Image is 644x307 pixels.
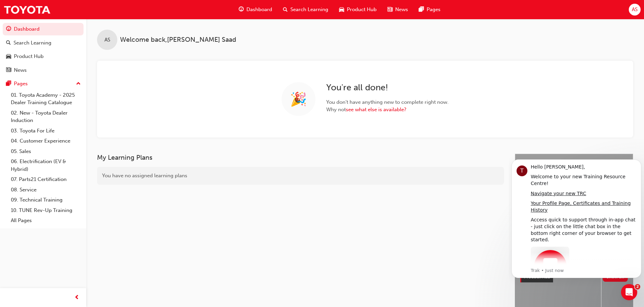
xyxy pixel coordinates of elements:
h3: My Learning Plans [97,154,504,161]
div: Product Hub [14,53,44,60]
span: Dashboard [246,6,272,13]
h2: You ' re all done! [326,82,449,93]
a: 03. Toyota For Life [8,126,84,136]
a: Dashboard [3,23,84,35]
a: News [3,64,84,76]
a: search-iconSearch Learning [278,3,334,17]
span: You don ' t have anything new to complete right now. [326,98,449,106]
a: 01. Toyota Academy - 2025 Dealer Training Catalogue [8,90,84,108]
a: pages-iconPages [413,3,446,17]
span: News [395,6,408,13]
a: 09. Technical Training [8,195,84,205]
div: You have no assigned learning plans [97,167,504,185]
span: prev-icon [74,294,79,302]
button: Pages [3,78,84,90]
a: 05. Sales [8,146,84,157]
span: Search Learning [290,6,328,13]
span: AS [632,6,638,13]
span: 🎉 [290,95,307,103]
a: 02. New - Toyota Dealer Induction [8,108,84,126]
iframe: Intercom live chat [621,284,637,300]
div: Search Learning [14,39,51,47]
a: 04. Customer Experience [8,136,84,146]
a: 10. TUNE Rev-Up Training [8,205,84,216]
div: News [14,66,27,74]
a: 08. Service [8,185,84,195]
a: 06. Electrification (EV & Hybrid) [8,156,84,174]
span: Product Hub [347,6,377,13]
span: Why not [326,106,449,114]
span: AS [104,36,110,44]
span: guage-icon [239,5,244,14]
button: DashboardSearch LearningProduct HubNews [3,22,84,78]
span: news-icon [387,5,392,14]
span: pages-icon [6,81,11,87]
iframe: Intercom notifications message [509,149,644,289]
button: AS [629,4,641,16]
span: up-icon [76,80,81,88]
a: car-iconProduct Hub [334,3,382,17]
span: Welcome back , [PERSON_NAME] Saad [120,36,236,44]
span: pages-icon [419,5,424,14]
a: Product Hub [3,50,84,63]
span: search-icon [6,40,11,46]
a: 07. Parts21 Certification [8,174,84,185]
img: Trak [3,2,51,17]
div: Pages [14,80,28,88]
span: news-icon [6,67,11,73]
a: guage-iconDashboard [233,3,278,17]
a: see what else is available? [346,106,406,113]
span: search-icon [283,5,288,14]
span: Pages [427,6,440,13]
a: news-iconNews [382,3,413,17]
span: guage-icon [6,26,11,32]
a: Search Learning [3,37,84,49]
span: car-icon [339,5,344,14]
a: All Pages [8,215,84,226]
span: 2 [635,284,640,289]
span: car-icon [6,54,11,60]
